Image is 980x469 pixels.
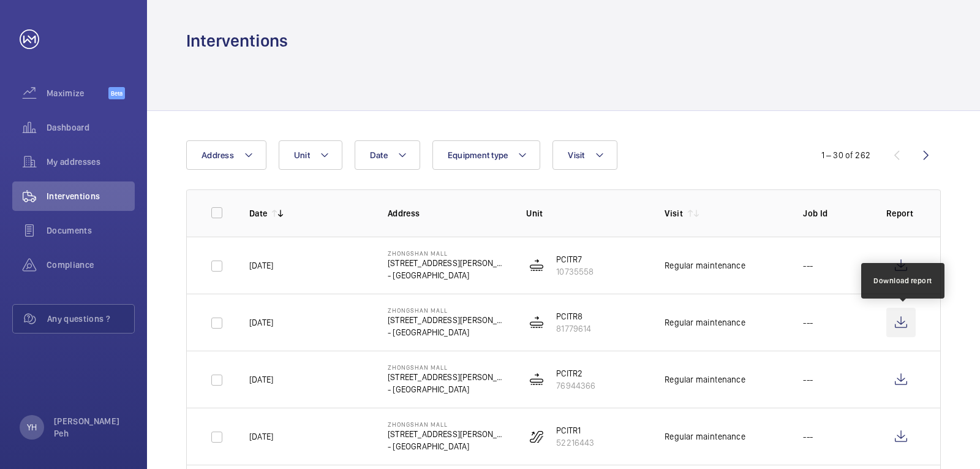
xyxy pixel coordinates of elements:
[27,421,37,433] p: YH
[556,437,594,449] p: 52216443
[556,253,594,265] p: PCITR7
[388,421,507,428] p: Zhongshan Mall
[47,259,135,271] span: Compliance
[294,150,310,160] span: Unit
[355,140,420,170] button: Date
[448,150,508,160] span: Equipment type
[47,156,135,168] span: My addresses
[886,207,916,219] p: Report
[665,373,745,386] div: Regular maintenance
[665,207,683,219] p: Visit
[249,373,273,386] p: [DATE]
[529,429,544,444] img: escalator.svg
[108,87,125,99] span: Beta
[665,259,745,272] div: Regular maintenance
[526,207,645,219] p: Unit
[803,259,813,272] p: ---
[249,316,273,329] p: [DATE]
[556,322,591,335] p: 81779614
[47,313,134,325] span: Any questions ?
[529,258,544,273] img: moving_walk.svg
[432,140,541,170] button: Equipment type
[529,372,544,387] img: moving_walk.svg
[249,430,273,443] p: [DATE]
[388,307,507,314] p: Zhongshan Mall
[388,257,507,269] p: [STREET_ADDRESS][PERSON_NAME]
[388,364,507,371] p: Zhongshan Mall
[47,87,108,99] span: Maximize
[803,373,813,386] p: ---
[388,207,507,219] p: Address
[568,150,584,160] span: Visit
[388,269,507,281] p: - [GEOGRAPHIC_DATA]
[529,315,544,330] img: moving_walk.svg
[279,140,342,170] button: Unit
[803,207,867,219] p: Job Id
[556,379,595,392] p: 76944366
[370,150,388,160] span: Date
[556,367,595,379] p: PCITR2
[47,190,135,202] span: Interventions
[873,275,932,286] div: Download report
[803,430,813,443] p: ---
[47,224,135,237] span: Documents
[388,440,507,452] p: - [GEOGRAPHIC_DATA]
[388,250,507,257] p: Zhongshan Mall
[388,326,507,338] p: - [GEOGRAPHIC_DATA]
[556,265,594,278] p: 10735558
[249,259,273,272] p: [DATE]
[47,121,135,134] span: Dashboard
[665,316,745,329] div: Regular maintenance
[388,383,507,395] p: - [GEOGRAPHIC_DATA]
[388,314,507,326] p: [STREET_ADDRESS][PERSON_NAME]
[54,415,127,440] p: [PERSON_NAME] Peh
[186,29,288,52] h1: Interventions
[249,207,267,219] p: Date
[186,140,266,170] button: Address
[665,430,745,443] div: Regular maintenance
[556,424,594,437] p: PCITR1
[552,140,617,170] button: Visit
[803,316,813,329] p: ---
[202,150,234,160] span: Address
[556,310,591,322] p: PCITR8
[388,371,507,383] p: [STREET_ADDRESS][PERSON_NAME]
[821,149,870,161] div: 1 – 30 of 262
[388,428,507,440] p: [STREET_ADDRESS][PERSON_NAME]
